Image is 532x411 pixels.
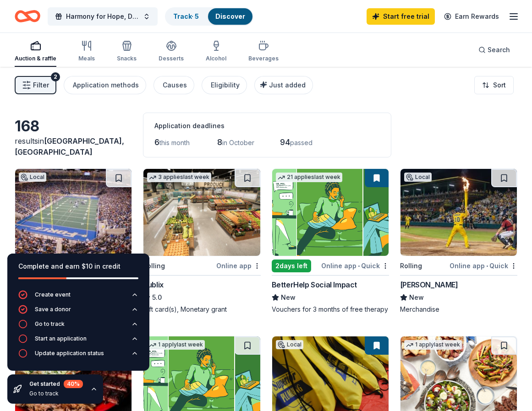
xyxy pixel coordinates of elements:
img: Image for Gas South District [15,169,132,256]
div: Rolling [400,260,422,271]
span: passed [290,139,313,146]
div: Causes [163,80,187,91]
img: Image for Publix [143,169,260,256]
div: BetterHelp Social Impact [272,279,357,290]
div: Online app [216,260,261,271]
a: Image for BetterHelp Social Impact21 applieslast week2days leftOnline app•QuickBetterHelp Social ... [272,168,389,314]
div: Meals [78,55,95,62]
button: Desserts [159,37,184,67]
a: Image for Gas South DistrictLocalRollingOnline app•QuickGas [GEOGRAPHIC_DATA]NewTicket(s) [15,168,132,314]
span: 8 [217,137,222,147]
button: Create event [18,290,138,305]
a: Earn Rewards [439,8,505,25]
button: Harmony for Hope, Defeating ALS [48,7,158,26]
span: [GEOGRAPHIC_DATA], [GEOGRAPHIC_DATA] [15,136,124,157]
button: Update application status [18,349,138,363]
div: 21 applies last week [276,173,342,182]
button: Snacks [117,37,137,67]
div: Application deadlines [154,120,380,131]
button: Causes [154,76,194,94]
button: Alcohol [206,37,226,67]
div: Application methods [73,80,139,91]
span: Just added [269,81,306,89]
div: Local [276,340,303,349]
div: Go to track [35,320,65,328]
span: Search [488,44,510,55]
button: Sort [474,76,514,94]
div: Local [404,173,432,182]
button: Search [471,41,517,59]
div: Eligibility [211,80,240,91]
div: Beverages [248,55,279,62]
div: results [15,135,132,157]
span: Harmony for Hope, Defeating ALS [66,11,139,22]
button: Beverages [248,37,279,67]
div: Online app Quick [450,260,517,271]
span: • [486,262,488,270]
div: 40 % [64,380,83,388]
div: Go to track [29,390,83,397]
span: in October [222,139,254,146]
span: Sort [493,80,506,91]
span: in [15,136,124,157]
div: 1 apply last week [404,340,462,350]
div: Get started [29,380,83,388]
span: New [409,292,424,303]
div: 3 applies last week [147,173,211,182]
div: 1 apply last week [147,340,205,350]
button: Just added [254,76,313,94]
div: [PERSON_NAME] [400,279,458,290]
span: 5.0 [152,292,162,303]
span: this month [159,139,190,146]
div: Desserts [159,55,184,62]
span: Filter [33,80,49,91]
a: Start free trial [367,8,435,25]
div: Update application status [35,350,104,357]
span: New [281,292,296,303]
div: Create event [35,291,71,298]
a: Discover [215,12,245,20]
div: Alcohol [206,55,226,62]
div: Start an application [35,335,87,342]
div: Local [19,173,46,182]
button: Eligibility [202,76,247,94]
a: Track· 5 [173,12,199,20]
button: Track· 5Discover [165,7,253,26]
a: Image for Publix3 applieslast weekRollingOnline appPublix5.0Gift card(s), Monetary grant [143,168,260,314]
div: 2 days left [272,260,311,272]
span: • [358,262,360,270]
button: Meals [78,37,95,67]
button: Filter2 [15,76,56,94]
div: Merchandise [400,305,517,314]
span: 94 [280,137,290,147]
button: Auction & raffle [15,37,56,67]
button: Go to track [18,319,138,334]
button: Save a donor [18,305,138,319]
div: Vouchers for 3 months of free therapy [272,305,389,314]
button: Start an application [18,334,138,349]
img: Image for BetterHelp Social Impact [272,169,389,256]
button: Application methods [64,76,146,94]
a: Home [15,5,40,27]
div: Gift card(s), Monetary grant [143,305,260,314]
div: Auction & raffle [15,55,56,62]
div: Complete and earn $10 in credit [18,261,138,272]
div: 168 [15,117,132,135]
span: 6 [154,137,159,147]
div: Online app Quick [321,260,389,271]
div: Save a donor [35,306,71,313]
a: Image for Savannah BananasLocalRollingOnline app•Quick[PERSON_NAME]NewMerchandise [400,168,517,314]
div: Snacks [117,55,137,62]
img: Image for Savannah Bananas [400,169,517,256]
div: 2 [51,72,60,81]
